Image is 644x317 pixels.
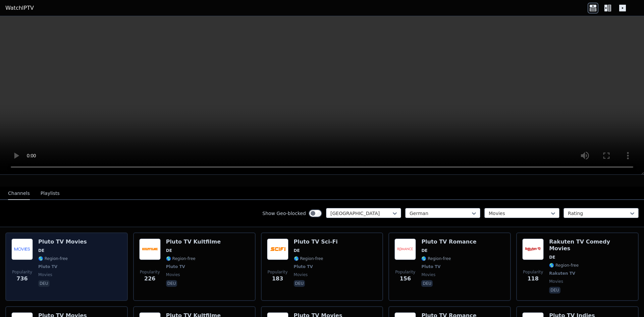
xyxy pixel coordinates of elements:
p: deu [38,280,50,287]
span: 226 [144,275,155,283]
span: Pluto TV [38,264,57,269]
h6: Pluto TV Movies [38,239,87,245]
a: WatchIPTV [5,4,34,12]
img: Pluto TV Movies [11,239,33,260]
h6: Pluto TV Kultfilme [166,239,221,245]
span: 118 [527,275,538,283]
h6: Pluto TV Sci-Fi [294,239,338,245]
span: 🌎 Region-free [38,256,68,261]
span: 156 [400,275,411,283]
span: movies [421,272,435,277]
span: Popularity [140,269,160,275]
span: 🌎 Region-free [421,256,451,261]
label: Show Geo-blocked [262,210,306,217]
span: Pluto TV [294,264,313,269]
span: movies [549,279,563,284]
h6: Rakuten TV Comedy Movies [549,239,633,252]
span: movies [166,272,180,277]
img: Pluto TV Sci-Fi [267,239,288,260]
span: DE [421,248,427,253]
p: deu [294,280,305,287]
span: DE [166,248,172,253]
span: Pluto TV [166,264,185,269]
img: Pluto TV Romance [394,239,416,260]
span: DE [294,248,300,253]
button: Channels [8,187,30,200]
p: deu [421,280,433,287]
img: Pluto TV Kultfilme [139,239,161,260]
span: 🌎 Region-free [166,256,196,261]
span: 183 [272,275,283,283]
h6: Pluto TV Romance [421,239,476,245]
span: movies [294,272,308,277]
img: Rakuten TV Comedy Movies [522,239,544,260]
span: Rakuten TV [549,271,575,276]
p: deu [549,287,560,294]
span: Popularity [268,269,288,275]
p: deu [166,280,177,287]
span: 736 [16,275,28,283]
span: DE [549,255,555,260]
span: Popularity [523,269,543,275]
span: 🌎 Region-free [549,263,579,268]
span: Popularity [12,269,32,275]
span: Popularity [395,269,415,275]
span: DE [38,248,44,253]
span: 🌎 Region-free [294,256,323,261]
button: Playlists [41,187,60,200]
span: movies [38,272,52,277]
span: Pluto TV [421,264,440,269]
